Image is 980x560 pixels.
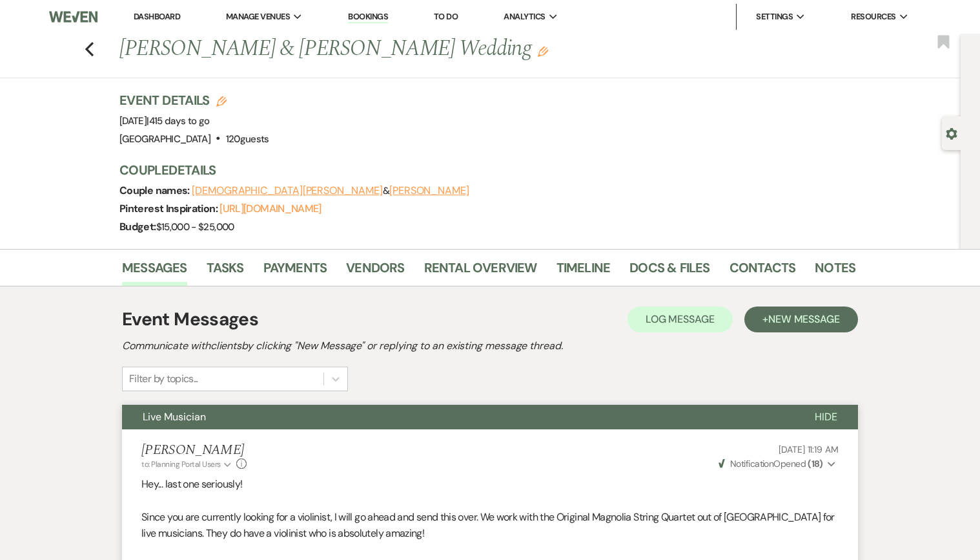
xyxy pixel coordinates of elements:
[119,91,269,109] h3: Event Details
[348,11,388,23] a: Bookings
[779,444,839,455] span: [DATE] 11:19 AM
[119,220,156,233] span: Budget:
[147,114,209,127] span: |
[946,127,957,139] button: Open lead details
[122,306,258,333] h1: Event Messages
[119,34,698,65] h1: [PERSON_NAME] & [PERSON_NAME] Wedding
[134,11,180,22] a: Dashboard
[49,3,97,30] img: Weven Logo
[815,410,837,424] span: Hide
[143,410,206,424] span: Live Musician
[156,221,234,233] span: $15,000 - $25,000
[756,10,793,23] span: Settings
[122,338,858,354] h2: Communicate with clients by clicking "New Message" or replying to an existing message thread.
[851,10,895,23] span: Resources
[346,257,404,286] a: Vendors
[808,458,822,469] strong: ( 18 )
[628,307,733,332] button: Log Message
[141,442,247,458] h5: [PERSON_NAME]
[149,114,210,127] span: 415 days to go
[434,11,458,22] a: To Do
[389,186,469,196] button: [PERSON_NAME]
[192,186,383,196] button: [DEMOGRAPHIC_DATA][PERSON_NAME]
[719,458,823,469] span: Opened
[141,459,221,469] span: to: Planning Portal Users
[424,257,537,286] a: Rental Overview
[815,257,855,286] a: Notes
[141,458,233,470] button: to: Planning Portal Users
[192,184,469,197] span: &
[504,10,545,23] span: Analytics
[119,202,219,215] span: Pinterest Inspiration:
[119,133,210,145] span: [GEOGRAPHIC_DATA]
[263,257,327,286] a: Payments
[556,257,611,286] a: Timeline
[119,161,842,179] h3: Couple Details
[122,405,794,429] button: Live Musician
[768,312,840,326] span: New Message
[119,184,192,197] span: Couple names:
[226,133,269,145] span: 120 guests
[207,257,244,286] a: Tasks
[141,476,839,493] p: Hey... last one seriously!
[744,307,858,332] button: +New Message
[646,312,715,326] span: Log Message
[122,257,187,286] a: Messages
[538,45,548,57] button: Edit
[129,371,198,387] div: Filter by topics...
[794,405,858,429] button: Hide
[226,10,290,23] span: Manage Venues
[119,114,210,127] span: [DATE]
[717,457,839,471] button: NotificationOpened (18)
[730,458,773,469] span: Notification
[629,257,709,286] a: Docs & Files
[141,509,839,542] p: Since you are currently looking for a violinist, I will go ahead and send this over. We work with...
[730,257,796,286] a: Contacts
[219,202,321,215] a: [URL][DOMAIN_NAME]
